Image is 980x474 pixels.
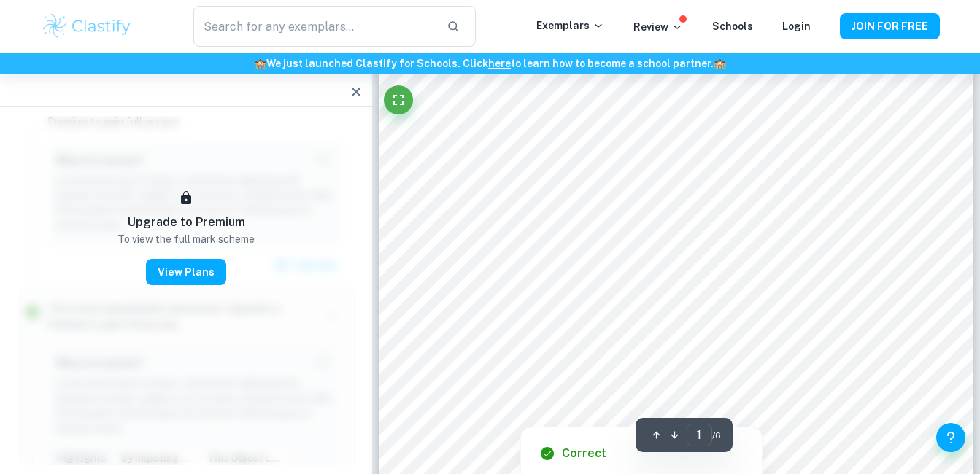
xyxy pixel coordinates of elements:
input: Search for any exemplars... [193,6,434,47]
h6: Upgrade to Premium [128,214,245,231]
span: 🏫 [714,58,726,69]
h6: We just launched Clastify for Schools. Click to learn how to become a school partner. [3,55,977,71]
a: Schools [712,20,753,32]
p: Exemplars [536,18,604,34]
img: Clastify logo [41,12,134,41]
button: Help and Feedback [936,423,965,452]
p: To view the full mark scheme [117,231,255,247]
a: here [488,58,511,69]
span: / 6 [712,429,721,442]
button: View Plans [146,259,226,285]
span: 🏫 [254,58,266,69]
button: JOIN FOR FREE [840,13,940,39]
h6: Correct [562,445,606,462]
p: Review [633,19,683,35]
a: Login [782,20,811,32]
button: Fullscreen [384,85,413,114]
